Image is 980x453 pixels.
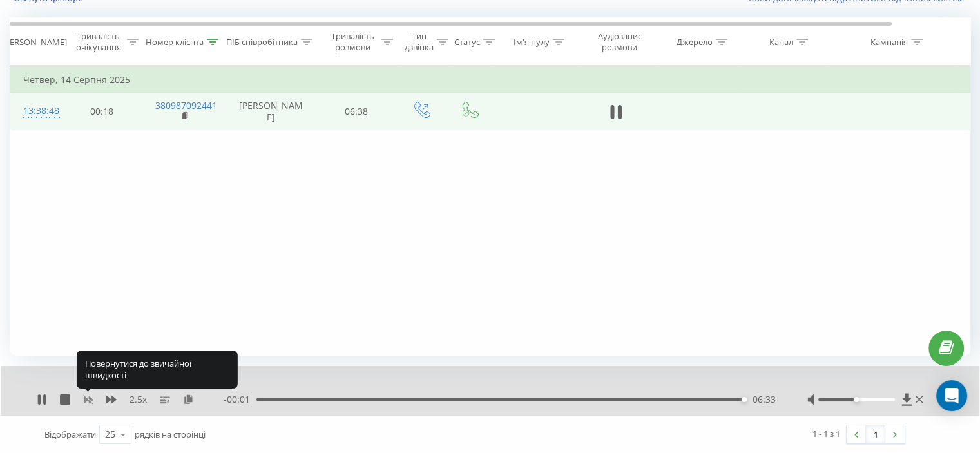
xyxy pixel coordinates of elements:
[226,37,298,48] div: ПІБ співробітника
[77,351,238,389] div: Повернутися до звичайної швидкості
[62,93,142,130] td: 00:18
[316,93,397,130] td: 06:38
[135,429,206,440] span: рядків на сторінці
[405,31,434,53] div: Тип дзвінка
[2,37,67,48] div: [PERSON_NAME]
[588,31,651,53] div: Аудіозапис розмови
[44,429,96,440] span: Відображати
[224,393,256,406] span: - 00:01
[677,37,713,48] div: Джерело
[936,380,967,411] div: Open Intercom Messenger
[742,397,747,402] div: Accessibility label
[73,31,124,53] div: Тривалість очікування
[870,37,908,48] div: Кампанія
[769,37,793,48] div: Канал
[226,93,316,130] td: [PERSON_NAME]
[146,37,204,48] div: Номер клієнта
[854,397,859,402] div: Accessibility label
[23,99,49,124] div: 13:38:48
[155,99,217,111] a: 380987092441
[454,37,480,48] div: Статус
[866,425,885,443] a: 1
[105,428,115,441] div: 25
[327,31,378,53] div: Тривалість розмови
[514,37,550,48] div: Ім'я пулу
[752,393,775,406] span: 06:33
[130,393,147,406] span: 2.5 x
[812,427,840,440] div: 1 - 1 з 1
